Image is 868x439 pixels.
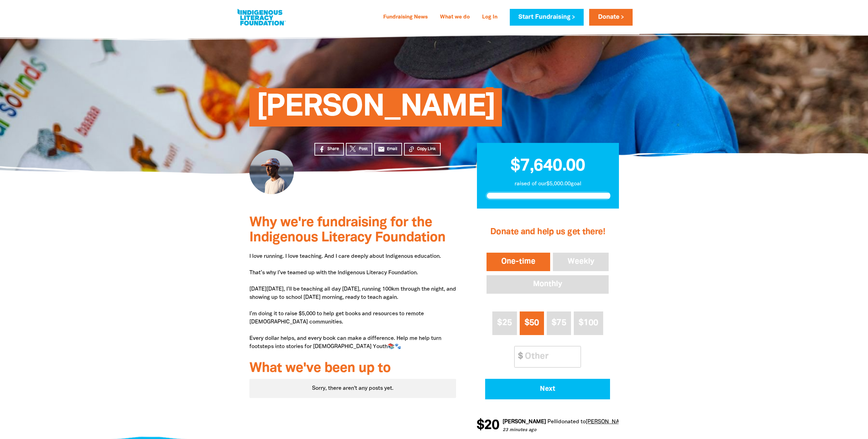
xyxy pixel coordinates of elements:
[574,311,603,335] button: $100
[327,146,339,152] span: Share
[524,319,539,327] span: $50
[249,379,456,398] div: Paginated content
[346,143,372,156] a: Post
[387,146,397,152] span: Email
[579,319,598,327] span: $100
[249,216,445,244] span: Why we're fundraising for the Indigenous Literacy Foundation
[492,311,517,335] button: $25
[552,319,566,327] span: $75
[417,146,436,152] span: Copy Link
[485,218,610,246] h2: Donate and help us get there!
[502,427,629,434] p: 23 minutes ago
[502,420,546,424] em: [PERSON_NAME]
[589,9,632,26] a: Donate
[510,9,584,26] a: Start Fundraising
[485,274,610,295] button: Monthly
[478,12,502,23] a: Log In
[497,319,512,327] span: $25
[476,419,499,433] span: $20
[520,346,581,367] input: Other
[515,346,523,367] span: $
[552,251,610,272] button: Weekly
[495,386,601,393] span: Next
[585,420,629,424] a: [PERSON_NAME]
[374,143,402,156] a: emailEmail
[547,420,558,424] em: Pelli
[359,146,367,152] span: Post
[404,143,441,156] button: Copy Link
[249,361,456,376] h3: What we've been up to
[379,12,432,23] a: Fundraising News
[547,311,571,335] button: $75
[558,420,585,424] span: donated to
[256,93,495,127] span: [PERSON_NAME]
[249,252,456,351] p: I love running. I love teaching. And I care deeply about Indigenous education. That’s why I’ve te...
[485,180,610,188] p: raised of our $5,000.00 goal
[477,415,619,437] div: Donation stream
[249,379,456,398] div: Sorry, there aren't any posts yet.
[314,143,344,156] a: Share
[485,251,552,272] button: One-time
[436,12,474,23] a: What we do
[378,146,385,153] i: email
[510,158,585,174] span: $7,640.00
[520,311,544,335] button: $50
[485,379,610,399] button: Pay with Credit Card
